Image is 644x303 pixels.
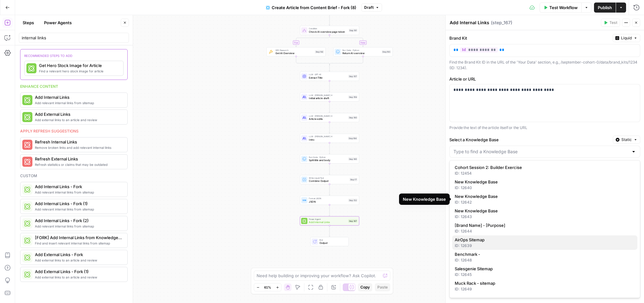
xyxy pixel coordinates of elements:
[309,158,347,162] span: Split title and body
[309,156,347,159] span: Run Code · Python
[613,34,640,42] button: Liquid
[264,285,271,290] span: 61%
[35,241,122,246] span: Find and insert relevant internal links from sitemap
[300,134,359,143] div: LLM · [PERSON_NAME] 4IntroStep 164
[35,139,122,145] span: Refresh Internal Links
[348,219,358,223] div: Step 167
[309,73,347,76] span: LLM · GPT-4.1
[333,47,392,56] div: Run Code · PythonReturn AI overviewStep 163
[35,207,122,212] span: Add relevant internal links from sitemap
[20,173,128,179] div: Custom
[348,95,358,99] div: Step 159
[309,176,348,179] span: Write Liquid Text
[455,185,635,191] div: ID: 12640
[35,224,122,229] span: Add relevant internal links from sitemap
[309,27,347,30] span: Condition
[449,137,610,143] label: Select a Knowledge Base
[329,143,330,154] g: Edge from step_164 to step_165
[300,93,359,102] div: LLM · [PERSON_NAME] 4Initial article draftStep 159
[349,178,358,181] div: Step 17
[20,84,128,89] div: Enhance content
[348,116,358,119] div: Step 160
[300,196,359,205] div: Format JSONJSONStep 132
[455,193,632,199] span: New Knowledge Base
[549,4,578,11] span: Test Workflow
[35,200,122,207] span: Add Internal Links - Fork (1)
[275,48,313,52] span: SEO Research
[39,69,118,74] span: Find a relevant hero stock image for article
[450,20,489,26] textarea: Add Internal Links
[309,179,348,183] span: Combine Output
[358,283,372,291] button: Copy
[449,76,640,82] label: Article or URL
[455,208,632,214] span: New Knowledge Base
[309,117,347,121] span: Article edits
[455,214,635,220] div: ID: 12643
[455,266,632,272] span: Salesgenie Sitemap
[329,14,330,25] g: Edge from step_139 to step_161
[35,145,122,150] span: Remove broken links and add relevant internal links
[455,257,635,263] div: ID: 12648
[262,3,360,13] button: Create Article from Content Brief - Fork (8)
[449,59,640,71] div: Find the Brand Kit ID in the URL of the 'Your Data' section, e.g., /september-cohort-0/data/brand...
[594,3,616,13] button: Publish
[455,272,635,278] div: ID: 12645
[349,29,358,32] div: Step 161
[35,258,122,263] span: Add external links to an article and review
[309,135,347,138] span: LLM · [PERSON_NAME] 4
[319,241,346,245] span: Output
[35,183,122,190] span: Add Internal Links - Fork
[364,5,374,10] span: Draft
[309,138,347,142] span: Intro
[455,228,635,234] div: ID: 12644
[309,96,347,100] span: Initial article draft
[348,75,358,78] div: Step 107
[300,26,359,35] div: ConditionCheck AI overview page tokenStep 161
[35,117,122,122] span: Add external links to an article and review
[403,196,446,202] div: New Knowledge Base
[348,137,358,140] div: Step 164
[361,3,382,12] button: Draft
[449,35,610,41] label: Brand Kit
[455,179,632,185] span: New Knowledge Base
[329,102,330,113] g: Edge from step_159 to step_160
[309,94,347,97] span: LLM · [PERSON_NAME] 4
[598,4,612,11] span: Publish
[24,53,124,61] div: recommended steps to add
[39,62,118,69] span: Get Hero Stock Image for Article
[455,199,635,205] div: ID: 12642
[300,175,359,184] div: Write Liquid TextCombine OutputStep 17
[309,76,347,80] span: Extract Title
[375,283,390,291] button: Paste
[300,72,359,81] div: LLM · GPT-4.1Extract TitleStep 107
[266,47,325,56] div: SEO ResearchGet AI OverviewStep 162
[35,100,122,105] span: Add relevant internal links from sitemap
[309,218,347,221] span: Power Agent
[342,48,380,52] span: Run Code · Python
[621,35,632,41] span: Liquid
[35,190,122,195] span: Add relevant internal links from sitemap
[315,50,324,53] div: Step 162
[329,205,330,216] g: Edge from step_132 to step_167
[309,197,347,200] span: Format JSON
[35,94,122,100] span: Add Internal Links
[296,56,330,65] g: Edge from step_162 to step_161-conditional-end
[348,199,358,202] div: Step 132
[453,149,629,155] input: Type to find a Knowledge Base
[309,30,347,34] span: Check AI overview page token
[309,200,347,204] span: JSON
[330,56,363,65] g: Edge from step_163 to step_161-conditional-end
[329,226,330,237] g: Edge from step_167 to end
[300,237,359,246] div: EndOutput
[455,286,635,292] div: ID: 12649
[35,156,122,162] span: Refresh External Links
[300,216,359,226] div: Power AgentAdd Internal LinksStep 167
[300,113,359,122] div: LLM · [PERSON_NAME] 4Article editsStep 160
[455,243,635,249] div: ID: 12639
[449,125,640,131] p: Provide the text of the article itself or the URL
[40,18,75,28] button: Power Agents
[275,51,313,55] span: Get AI Overview
[309,220,347,224] span: Add Internal Links
[609,20,617,25] span: Test
[377,284,388,290] span: Paste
